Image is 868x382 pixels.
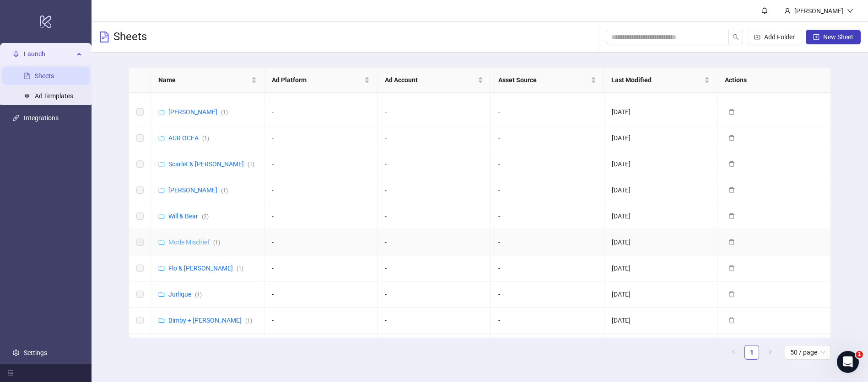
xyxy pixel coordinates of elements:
span: delete [728,239,735,245]
a: Scarlet & [PERSON_NAME](1) [168,160,254,168]
td: [DATE] [604,99,718,125]
td: - [264,125,378,151]
span: user [784,8,791,14]
td: - [264,151,378,177]
span: folder [158,213,165,219]
span: delete [728,187,735,193]
td: - [377,229,491,255]
td: [DATE] [604,229,718,255]
td: - [264,308,378,334]
button: Add Folder [747,30,802,44]
span: ( 1 ) [221,187,228,194]
td: [DATE] [604,177,718,203]
th: Last Modified [604,68,717,93]
td: [DATE] [604,151,718,177]
span: ( 1 ) [221,109,228,116]
td: - [491,125,604,151]
td: - [377,334,491,360]
td: - [377,308,491,334]
span: search [733,34,739,40]
span: delete [728,291,735,297]
td: - [491,308,604,334]
th: Actions [717,68,831,93]
span: delete [728,317,735,324]
a: 1 [745,345,759,359]
td: [DATE] [604,125,718,151]
td: - [264,334,378,360]
td: - [377,255,491,281]
a: [PERSON_NAME](1) [168,108,228,116]
span: down [847,8,853,14]
td: - [377,99,491,125]
span: folder-add [754,34,760,40]
a: Ad Templates [35,92,73,100]
td: - [264,255,378,281]
span: plus-square [813,34,819,40]
th: Name [151,68,264,93]
span: ( 1 ) [248,161,254,168]
span: folder [158,291,165,297]
span: Launch [24,45,74,63]
span: right [767,349,773,355]
th: Ad Account [377,68,491,93]
span: folder [158,239,165,245]
span: delete [728,161,735,167]
td: - [377,151,491,177]
td: - [377,125,491,151]
span: menu-fold [7,370,14,376]
td: [DATE] [604,255,718,281]
td: - [491,151,604,177]
td: - [264,229,378,255]
a: AUR OCEA(1) [168,134,209,142]
span: bell [761,7,768,14]
td: [DATE] [604,308,718,334]
span: Last Modified [611,75,702,85]
td: - [264,281,378,308]
button: New Sheet [806,30,861,44]
td: - [491,334,604,360]
td: - [377,177,491,203]
a: Integrations [24,114,59,122]
td: [DATE] [604,281,718,308]
a: Sheets [35,72,54,80]
span: folder [158,109,165,115]
span: Add Folder [764,33,795,41]
span: delete [728,109,735,115]
button: left [726,345,741,360]
span: Ad Account [385,75,476,85]
a: Flo & [PERSON_NAME](1) [168,265,243,272]
span: left [731,349,736,355]
span: ( 1 ) [245,318,252,324]
div: [PERSON_NAME] [791,6,847,16]
td: - [491,229,604,255]
a: Will & Bear(2) [168,212,209,220]
td: - [491,203,604,229]
span: folder [158,135,165,141]
span: ( 1 ) [202,135,209,142]
span: Name [158,75,249,85]
td: [DATE] [604,203,718,229]
span: folder [158,265,165,271]
span: ( 1 ) [213,239,220,246]
span: delete [728,135,735,141]
iframe: Intercom live chat [837,351,859,373]
span: file-text [99,32,110,42]
td: - [491,177,604,203]
span: delete [728,213,735,219]
th: Ad Platform [264,68,378,93]
h3: Sheets [113,30,147,44]
td: - [264,203,378,229]
span: folder [158,161,165,167]
span: 1 [856,351,863,358]
li: 1 [744,345,759,360]
li: Next Page [763,345,777,360]
td: - [377,281,491,308]
span: New Sheet [823,33,853,41]
a: Jurlique(1) [168,291,202,298]
span: Asset Source [498,75,589,85]
a: Mode Mischief(1) [168,239,220,246]
li: Previous Page [726,345,741,360]
span: delete [728,265,735,271]
span: folder [158,187,165,193]
td: - [264,99,378,125]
